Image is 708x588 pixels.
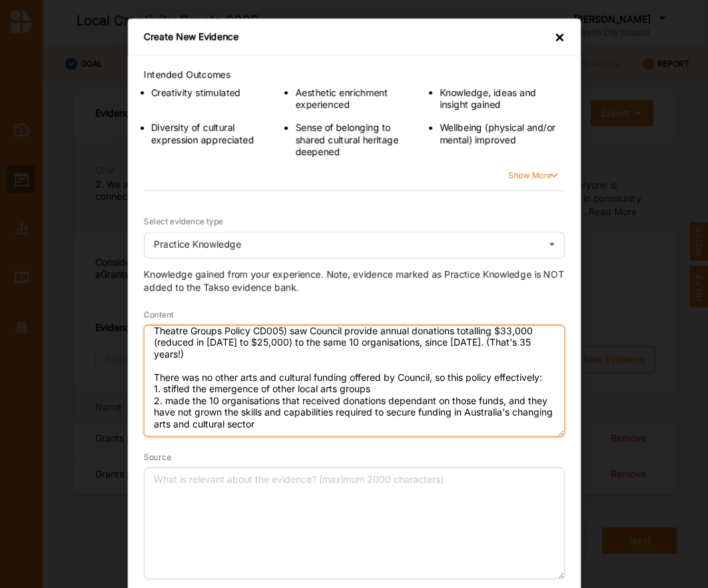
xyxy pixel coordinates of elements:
[295,122,414,158] p: Sense of belonging to shared cultural heritage deepened
[295,87,414,111] p: Aesthetic enrichment experienced
[151,122,269,146] p: Diversity of cultural expression appreciated
[151,87,269,99] p: Creativity stimulated
[440,122,558,146] p: Wellbeing (physical and/or mental) improved
[154,240,241,249] div: Practice Knowledge
[144,325,565,437] textarea: The Subsidies to Performance Groups Policy CD004 (originally Local Bands, Orchestras and Theatre ...
[554,31,565,46] div: ×
[144,310,174,320] span: Content
[144,69,565,81] div: Intended Outcomes
[440,87,558,111] p: Knowledge, ideas and insight gained
[144,216,223,227] label: Select evidence type
[144,268,565,294] div: Knowledge gained from your experience. Note, evidence marked as Practice Knowledge is NOT added t...
[144,452,171,462] span: Source
[475,172,562,180] button: Show More
[144,31,238,46] div: Create New Evidence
